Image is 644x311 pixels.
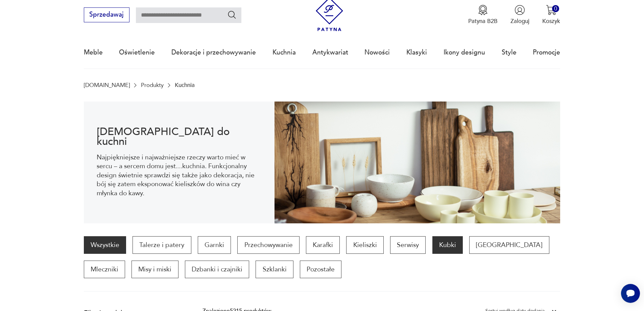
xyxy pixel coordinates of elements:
p: Kuchnia [175,82,195,88]
a: Ikony designu [444,37,485,68]
img: Ikona koszyka [546,5,556,15]
a: Dekoracje i przechowywanie [171,37,256,68]
a: Karafki [306,236,340,254]
a: Dzbanki i czajniki [185,261,249,278]
button: 0Koszyk [542,5,560,25]
h1: [DEMOGRAPHIC_DATA] do kuchni [97,127,261,147]
a: Oświetlenie [119,37,155,68]
button: Patyna B2B [468,5,498,25]
img: Ikona medalu [478,5,488,15]
a: Promocje [533,37,560,68]
a: Talerze i patery [133,236,191,254]
img: b2f6bfe4a34d2e674d92badc23dc4074.jpg [275,102,560,223]
div: 0 [552,5,559,12]
p: Zaloguj [510,17,529,25]
a: Misy i miski [132,261,178,278]
a: Meble [84,37,103,68]
a: Serwisy [390,236,426,254]
a: Klasyki [406,37,427,68]
p: Koszyk [542,17,560,25]
a: Pozostałe [300,261,341,278]
iframe: Smartsupp widget button [621,284,640,303]
a: Sprzedawaj [84,13,129,18]
a: Nowości [364,37,390,68]
a: Style [502,37,517,68]
a: [DOMAIN_NAME] [84,82,130,88]
p: Patyna B2B [468,17,498,25]
img: Ikonka użytkownika [515,5,525,15]
button: Sprzedawaj [84,7,129,22]
a: Przechowywanie [237,236,299,254]
a: Kieliszki [346,236,383,254]
a: [GEOGRAPHIC_DATA] [469,236,549,254]
a: Mleczniki [84,261,125,278]
a: Produkty [141,82,164,88]
a: Ikona medaluPatyna B2B [468,5,498,25]
p: Najpiękniejsze i najważniejsze rzeczy warto mieć w sercu – a sercem domu jest…kuchnia. Funkcjonal... [97,153,261,198]
a: Garnki [198,236,231,254]
a: Kubki [432,236,463,254]
button: Szukaj [227,10,237,20]
a: Wszystkie [84,236,126,254]
a: Kuchnia [272,37,296,68]
a: Antykwariat [312,37,348,68]
button: Zaloguj [510,5,529,25]
a: Szklanki [256,261,293,278]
